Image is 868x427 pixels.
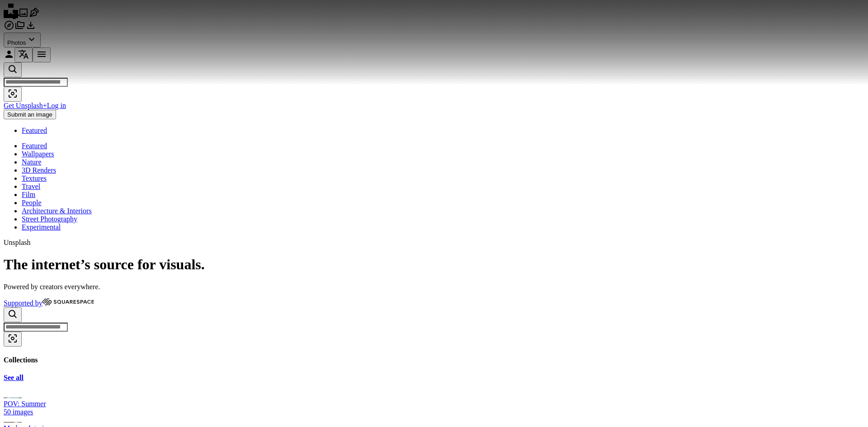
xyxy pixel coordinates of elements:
a: 3D Renders [22,166,56,174]
a: See all [4,374,864,382]
a: Nature [22,158,42,166]
a: Experimental [22,223,61,231]
a: Log in / Sign up [4,53,14,61]
button: Search Unsplash [4,62,22,77]
form: Find visuals sitewide [4,62,864,102]
a: Street Photography [22,215,77,223]
h4: Collections [4,356,864,364]
a: Film [22,191,35,198]
a: Explore [4,24,14,32]
a: Supported by [4,298,864,307]
a: Home — Unsplash [4,12,18,19]
button: Search Unsplash [4,307,22,322]
a: People [22,199,42,206]
a: Illustrations [29,12,40,19]
a: Photos [18,12,29,19]
button: Visual search [4,332,22,347]
h1: The internet’s source for visuals. [4,256,864,273]
a: Collections [14,24,25,32]
a: Travel [22,183,40,190]
button: Submit an image [4,110,56,119]
div: 50 images [4,408,864,416]
button: Visual search [4,87,22,102]
a: Textures [22,174,47,182]
a: Featured [22,142,47,150]
a: Architecture & Interiors [22,207,92,215]
div: POV: Summer [4,400,864,408]
a: Wallpapers [22,150,54,158]
a: POV: Summer50 images [4,392,864,416]
a: Log in [47,102,66,109]
button: Menu [33,47,51,62]
a: Download History [25,24,36,32]
button: Language [14,47,33,62]
span: Unsplash [4,239,31,246]
form: Find visuals sitewide [4,307,864,347]
img: premium_photo-1747189286942-bc91257a2e39 [4,422,22,422]
a: Featured [22,127,47,134]
a: Get Unsplash+ [4,102,47,109]
button: Select asset type [4,33,41,47]
p: Powered by creators everywhere. [4,283,864,291]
